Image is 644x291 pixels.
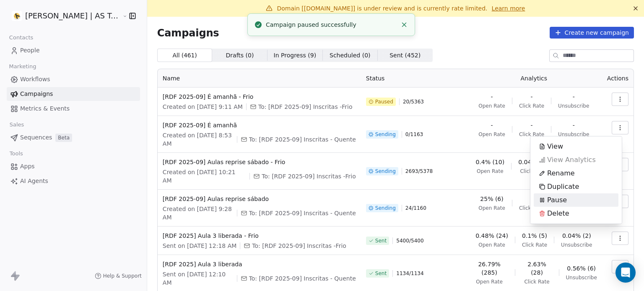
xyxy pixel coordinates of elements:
button: Close toast [399,19,410,30]
span: Pause [547,195,567,205]
span: Duplicate [547,182,579,192]
div: Campaign paused successfully [266,21,397,29]
span: View [547,142,563,152]
span: Delete [547,209,569,219]
span: View Analytics [547,155,596,165]
span: Rename [547,168,575,178]
div: Suggestions [534,140,618,220]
